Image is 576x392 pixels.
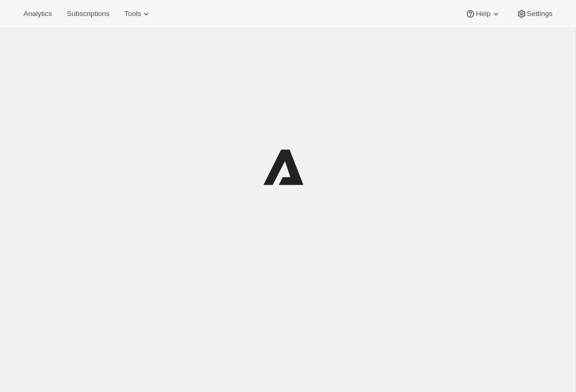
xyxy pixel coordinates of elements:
span: Tools [124,10,141,18]
button: Analytics [17,6,58,21]
button: Help [459,6,507,21]
span: Analytics [23,10,52,18]
span: Subscriptions [67,10,109,18]
span: Help [476,10,490,18]
button: Tools [118,6,158,21]
span: Settings [527,10,553,18]
button: Settings [510,6,559,21]
button: Subscriptions [60,6,116,21]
